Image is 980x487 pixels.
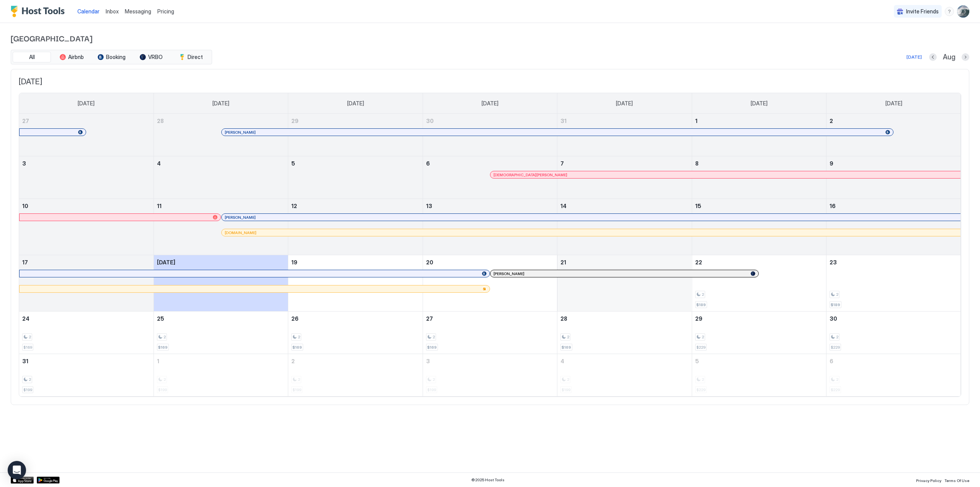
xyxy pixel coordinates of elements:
a: July 28, 2025 [154,114,288,128]
span: 21 [560,259,566,266]
span: $199 [23,387,32,392]
a: Saturday [878,93,910,114]
td: August 27, 2025 [423,312,557,354]
a: Tuesday [340,93,372,114]
span: $169 [427,345,437,350]
span: [DATE] [157,259,175,266]
button: [DATE] [905,52,923,62]
span: 25 [157,315,164,322]
td: July 30, 2025 [423,114,557,156]
a: August 3, 2025 [19,156,154,171]
span: [DATE] [616,100,633,107]
a: August 1, 2025 [692,114,826,128]
td: August 12, 2025 [288,199,423,255]
a: August 2, 2025 [826,114,961,128]
a: Calendar [77,7,100,15]
span: 29 [695,315,702,322]
span: 28 [560,315,567,322]
span: 27 [22,118,29,124]
span: 6 [426,160,430,167]
a: August 23, 2025 [826,255,961,269]
td: August 15, 2025 [692,199,826,255]
div: User profile [957,5,969,18]
span: 15 [695,203,701,209]
a: August 14, 2025 [557,199,691,213]
span: [DATE] [78,100,95,107]
div: Google Play Store [37,477,60,484]
span: 29 [291,118,299,124]
td: July 28, 2025 [154,114,288,156]
span: $169 [158,345,168,350]
a: Wednesday [474,93,506,114]
td: August 23, 2025 [826,255,961,312]
span: 1 [157,358,159,364]
a: August 15, 2025 [692,199,826,213]
td: August 30, 2025 [826,312,961,354]
td: August 8, 2025 [692,156,826,199]
td: August 25, 2025 [154,312,288,354]
span: [DATE] [751,100,768,107]
span: 7 [560,160,564,167]
span: 3 [426,358,430,364]
span: 4 [157,160,161,167]
a: August 24, 2025 [19,312,154,326]
span: 2 [567,335,569,339]
span: [DATE] [19,77,961,87]
span: $169 [292,345,302,350]
td: August 9, 2025 [826,156,961,199]
button: Airbnb [52,52,91,62]
td: August 19, 2025 [288,255,423,312]
td: August 1, 2025 [692,114,826,156]
div: menu [945,7,954,16]
span: 30 [426,118,434,124]
span: [DATE] [885,100,902,107]
span: 30 [830,315,837,322]
span: All [29,54,35,61]
span: 2 [702,335,704,339]
a: Monday [205,93,237,114]
a: July 30, 2025 [423,114,557,128]
a: September 1, 2025 [154,354,288,368]
span: 9 [830,160,833,167]
span: 5 [695,358,699,364]
span: [DATE] [347,100,364,107]
span: 31 [560,118,567,124]
a: Thursday [608,93,640,114]
a: July 31, 2025 [557,114,691,128]
a: September 4, 2025 [557,354,691,368]
span: $169 [23,345,32,350]
td: August 24, 2025 [19,312,154,354]
td: August 17, 2025 [19,255,154,312]
span: 31 [22,358,28,364]
a: September 5, 2025 [692,354,826,368]
a: Inbox [106,7,119,15]
button: Booking [92,52,131,62]
button: Next month [962,53,969,61]
span: © 2025 Host Tools [471,477,505,482]
a: August 4, 2025 [154,156,288,171]
button: Previous month [929,53,937,61]
td: August 3, 2025 [19,156,154,199]
td: August 11, 2025 [154,199,288,255]
td: August 16, 2025 [826,199,961,255]
span: [PERSON_NAME] [225,130,256,135]
span: 13 [426,203,432,209]
span: 19 [291,259,297,266]
span: 2 [29,377,31,382]
span: 2 [702,292,704,297]
div: [PERSON_NAME] [225,130,890,135]
span: 2 [836,292,838,297]
span: 4 [560,358,564,364]
a: August 12, 2025 [288,199,422,213]
div: [DATE] [906,54,922,61]
td: August 20, 2025 [423,255,557,312]
div: [PERSON_NAME] [225,215,957,220]
span: 3 [22,160,26,167]
span: 2 [298,335,300,339]
a: August 28, 2025 [557,312,691,326]
a: August 31, 2025 [19,354,154,368]
a: Messaging [125,7,151,15]
td: August 29, 2025 [692,312,826,354]
span: 27 [426,315,433,322]
td: July 27, 2025 [19,114,154,156]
